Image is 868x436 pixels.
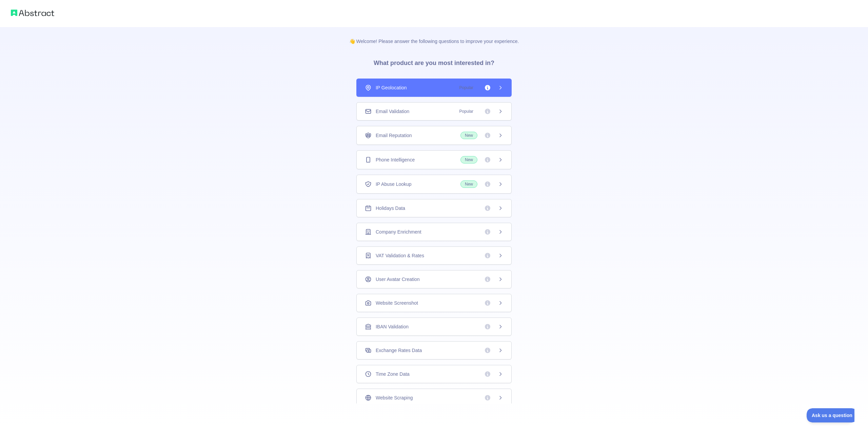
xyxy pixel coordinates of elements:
[376,252,424,259] span: VAT Validation & Rates
[376,276,420,283] span: User Avatar Creation
[376,371,410,377] span: Time Zone Data
[455,84,477,91] span: Popular
[376,108,409,115] span: Email Validation
[376,132,412,139] span: Email Reputation
[376,347,422,354] span: Exchange Rates Data
[376,181,412,188] span: IP Abuse Lookup
[376,300,418,306] span: Website Screenshot
[460,132,477,139] span: New
[376,205,405,212] span: Holidays Data
[376,323,409,330] span: IBAN Validation
[11,8,54,18] img: Abstract logo
[455,108,477,115] span: Popular
[376,84,407,91] span: IP Geolocation
[376,156,415,163] span: Phone Intelligence
[376,228,421,235] span: Company Enrichment
[363,45,505,79] h3: What product are you most interested in?
[807,408,854,422] iframe: Toggle Customer Support
[460,156,477,163] span: New
[460,180,477,188] span: New
[376,394,413,401] span: Website Scraping
[338,27,530,45] p: 👋 Welcome! Please answer the following questions to improve your experience.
